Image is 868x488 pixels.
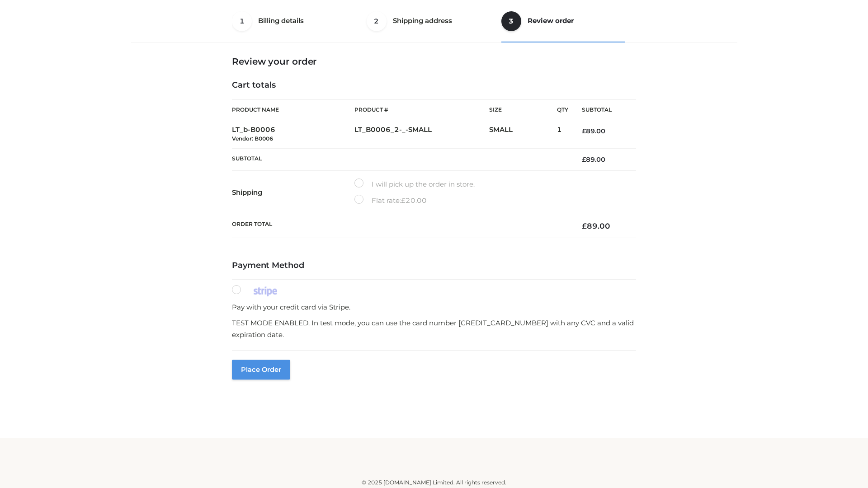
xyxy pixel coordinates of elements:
bdi: 89.00 [582,221,610,230]
span: £ [401,196,406,205]
th: Product # [354,99,489,120]
td: SMALL [489,120,557,149]
div: © 2025 [DOMAIN_NAME] Limited. All rights reserved. [134,478,734,487]
h4: Payment Method [232,261,636,271]
th: Order Total [232,214,568,238]
button: Place order [232,360,290,380]
td: 1 [557,120,568,149]
span: £ [582,155,586,164]
th: Product Name [232,99,354,120]
th: Subtotal [232,148,568,170]
th: Size [489,100,552,120]
small: Vendor: B0006 [232,135,273,142]
bdi: 89.00 [582,127,605,135]
h3: Review your order [232,56,636,67]
td: LT_B0006_2-_-SMALL [354,120,489,149]
bdi: 89.00 [582,155,605,164]
bdi: 20.00 [401,196,427,205]
p: Pay with your credit card via Stripe. [232,301,636,313]
td: LT_b-B0006 [232,120,354,149]
span: £ [582,221,587,230]
th: Subtotal [568,100,636,120]
span: £ [582,127,586,135]
th: Shipping [232,171,354,214]
p: TEST MODE ENABLED. In test mode, you can use the card number [CREDIT_CARD_NUMBER] with any CVC an... [232,317,636,340]
label: Flat rate: [354,195,427,206]
label: I will pick up the order in store. [354,178,475,190]
th: Qty [557,99,568,120]
h4: Cart totals [232,80,636,90]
